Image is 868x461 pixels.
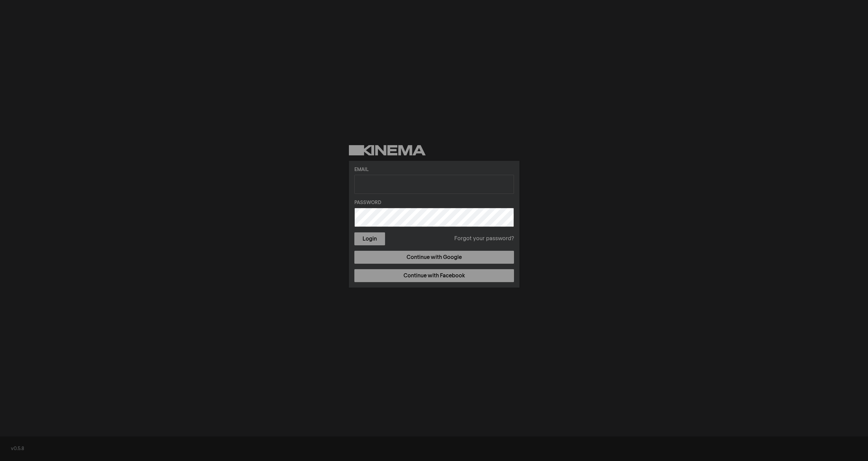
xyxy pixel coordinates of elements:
[11,445,857,452] div: v0.5.8
[354,199,514,206] label: Password
[354,232,385,245] button: Login
[354,251,514,264] a: Continue with Google
[354,269,514,282] a: Continue with Facebook
[454,235,514,243] a: Forgot your password?
[354,166,514,173] label: Email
